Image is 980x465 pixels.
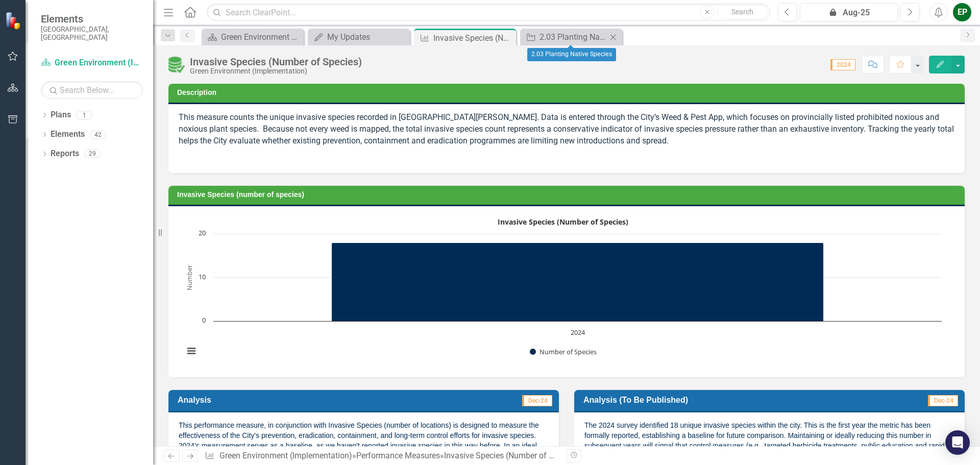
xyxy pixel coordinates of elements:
text: Number [185,264,194,290]
div: 2.03 Planting Native Species [540,31,607,43]
div: Invasive Species (Number of Species). Highcharts interactive chart. [179,214,954,367]
div: 1 [76,111,92,119]
span: Dec-24 [928,395,958,406]
text: 10 [199,272,206,281]
div: 42 [90,130,106,139]
small: [GEOGRAPHIC_DATA], [GEOGRAPHIC_DATA] [41,25,143,42]
text: 20 [199,228,206,237]
h3: Analysis (to be published) [583,395,873,405]
div: Invasive Species (Number of Species) [433,32,513,44]
button: View chart menu, Invasive Species (Number of Species) [184,344,199,358]
img: Data Entered [168,57,185,73]
div: Green Environment (Implementation) [190,67,362,75]
div: Invasive Species (Number of Species) [444,451,580,460]
a: Plans [51,109,71,121]
div: Open Intercom Messenger [945,430,970,455]
button: Show Number of Species [530,347,597,356]
button: EP [953,3,971,21]
a: Performance Measures [356,451,440,460]
div: 2.03 Planting Native Species [527,48,616,61]
span: Search [731,8,753,16]
button: Aug-25 [800,3,898,21]
a: Green Environment Landing Page [204,31,301,43]
input: Search ClearPoint... [207,4,770,21]
svg: Interactive chart [179,214,947,367]
a: Reports [51,148,79,160]
img: ClearPoint Strategy [5,11,23,30]
input: Search Below... [41,81,143,99]
a: 2.03 Planting Native Species [523,31,607,43]
text: 2024 [571,328,585,337]
a: Green Environment (Implementation) [219,451,352,460]
span: Elements [41,13,143,25]
span: Dec-24 [522,395,552,406]
text: Invasive Species (Number of Species) [498,217,628,227]
a: Green Environment (Implementation) [41,57,143,69]
h3: Analysis [178,395,373,405]
p: This measure counts the unique invasive species recorded in [GEOGRAPHIC_DATA][PERSON_NAME]. Data ... [179,112,954,149]
div: Green Environment Landing Page [221,31,301,43]
div: My Updates [327,31,407,43]
div: 29 [84,150,101,158]
div: » » [205,450,559,462]
a: My Updates [310,31,407,43]
span: 2024 [830,59,855,70]
a: Elements [51,129,85,140]
div: Invasive Species (Number of Species) [190,56,362,67]
h3: Invasive Species (number of species) [177,191,960,199]
button: Search [717,5,768,19]
path: 2024, 18. Number of Species. [332,243,824,322]
div: Aug-25 [803,7,894,19]
h3: Description [177,89,960,96]
text: 0 [202,315,206,325]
